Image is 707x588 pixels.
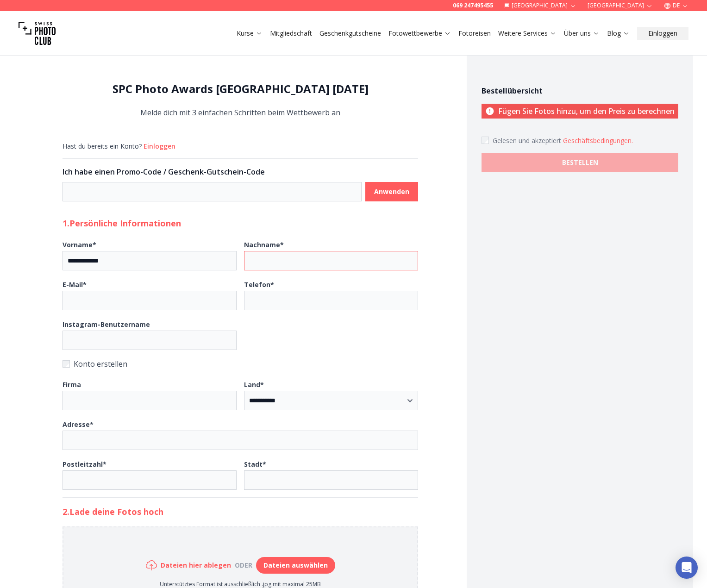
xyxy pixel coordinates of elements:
[19,15,56,52] img: Swiss photo club
[63,166,418,177] h3: Ich habe einen Promo-Code / Geschenk-Gutschein-Code
[63,460,106,469] b: Postleitzahl *
[482,137,489,144] input: Accept terms
[562,158,598,167] b: BESTELLEN
[266,27,316,40] button: Mitgliedschaft
[256,557,335,574] button: Dateien auswählen
[244,240,284,249] b: Nachname *
[146,581,335,588] p: Unterstütztes Format ist ausschließlich .jpg mit maximal 25MB
[144,142,175,151] button: Einloggen
[63,505,418,518] h2: 2. Lade deine Fotos hoch
[498,29,557,38] a: Weitere Services
[63,391,237,410] input: Firma
[560,27,603,40] button: Über uns
[63,360,70,368] input: Konto erstellen
[161,561,231,570] h6: Dateien hier ablegen
[244,291,418,310] input: Telefon*
[453,2,493,9] a: 069 247495455
[63,81,418,96] h1: SPC Photo Awards [GEOGRAPHIC_DATA] [DATE]
[63,380,81,389] b: Firma
[63,240,96,249] b: Vorname *
[365,182,418,201] button: Anwenden
[319,29,381,38] a: Geschenkgutscheine
[244,280,274,289] b: Telefon *
[637,27,688,40] button: Einloggen
[63,331,237,350] input: Instagram-Benutzername
[237,29,263,38] a: Kurse
[63,142,418,151] div: Hast du bereits ein Konto?
[493,136,563,145] span: Gelesen und akzeptiert
[244,470,418,490] input: Stadt*
[63,280,87,289] b: E-Mail *
[244,380,264,389] b: Land *
[63,470,237,490] input: Postleitzahl*
[231,561,256,570] div: oder
[603,27,633,40] button: Blog
[63,357,418,370] label: Konto erstellen
[564,29,600,38] a: Über uns
[482,85,678,96] h4: Bestellübersicht
[385,27,455,40] button: Fotowettbewerbe
[63,217,418,230] h2: 1. Persönliche Informationen
[63,251,237,270] input: Vorname*
[607,29,630,38] a: Blog
[63,81,418,119] div: Melde dich mit 3 einfachen Schritten beim Wettbewerb an
[63,420,94,429] b: Adresse *
[494,27,560,40] button: Weitere Services
[244,460,266,469] b: Stadt *
[233,27,266,40] button: Kurse
[244,251,418,270] input: Nachname*
[63,291,237,310] input: E-Mail*
[63,431,418,450] input: Adresse*
[388,29,451,38] a: Fotowettbewerbe
[482,104,678,119] p: Fügen Sie Fotos hinzu, um den Preis zu berechnen
[458,29,491,38] a: Fotoreisen
[676,557,698,579] div: Open Intercom Messenger
[482,153,678,172] button: BESTELLEN
[455,27,494,40] button: Fotoreisen
[270,29,312,38] a: Mitgliedschaft
[244,391,418,410] select: Land*
[316,27,385,40] button: Geschenkgutscheine
[63,320,150,329] b: Instagram-Benutzername
[374,187,409,196] b: Anwenden
[563,136,633,145] button: Accept termsGelesen und akzeptiert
